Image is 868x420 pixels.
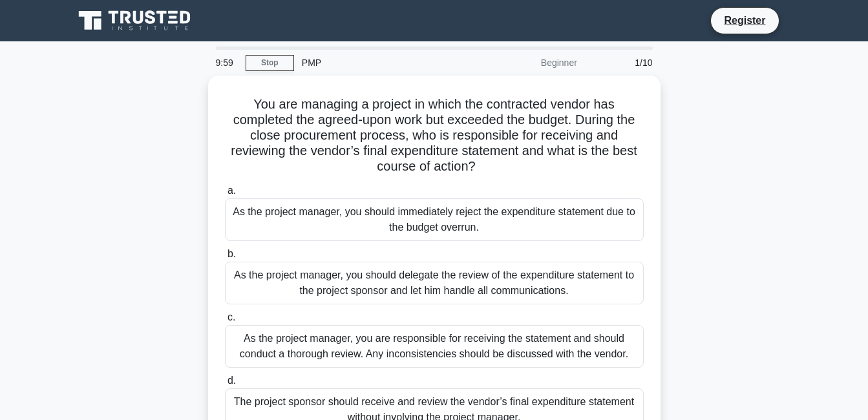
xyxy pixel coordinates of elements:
span: a. [228,185,236,196]
div: As the project manager, you should immediately reject the expenditure statement due to the budget... [225,198,644,241]
div: As the project manager, you are responsible for receiving the statement and should conduct a thor... [225,325,644,368]
span: c. [228,311,235,322]
div: As the project manager, you should delegate the review of the expenditure statement to the projec... [225,262,644,304]
div: PMP [294,50,472,76]
h5: You are managing a project in which the contracted vendor has completed the agreed-upon work but ... [224,96,645,175]
span: d. [228,375,236,386]
div: 9:59 [208,50,246,76]
span: b. [228,248,236,259]
div: 1/10 [585,50,661,76]
a: Register [716,12,773,28]
a: Stop [246,55,294,71]
div: Beginner [472,50,585,76]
